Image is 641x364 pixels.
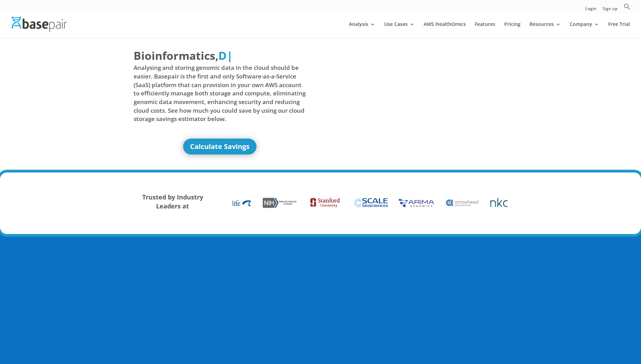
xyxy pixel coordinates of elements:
span: Analysing and storing genomic data in the cloud should be easier. Basepair is the first and only ... [134,64,306,123]
img: Basepair [12,17,67,31]
a: Free Trial [608,22,630,38]
a: AWS HealthOmics [424,22,466,38]
a: Login [585,7,596,14]
a: Search Icon Link [624,3,631,14]
span: Bioinformatics, [134,48,218,64]
a: Sign up [603,7,617,14]
span: | [227,48,233,63]
strong: Trusted by Industry Leaders at [142,193,203,210]
a: Analysis [349,22,375,38]
a: Pricing [504,22,521,38]
span: D [218,48,227,63]
a: Use Cases [384,22,415,38]
a: Company [570,22,599,38]
a: Resources [530,22,561,38]
iframe: Basepair - NGS Analysis Simplified [326,48,498,144]
svg: Search [624,3,631,10]
a: Calculate Savings [183,139,256,155]
a: Features [475,22,495,38]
